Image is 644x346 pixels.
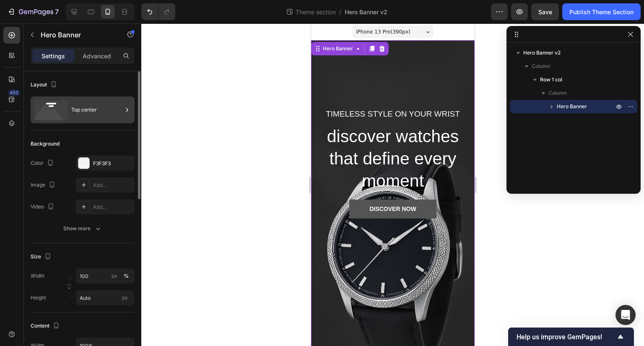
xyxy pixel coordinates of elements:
div: Background [31,140,60,148]
p: Hero Banner [41,30,112,40]
iframe: Design area [311,23,475,346]
div: Color [31,158,55,169]
span: Column [548,89,567,97]
span: Column [532,62,550,70]
p: Advanced [83,52,111,60]
div: Top center [71,100,122,120]
p: Settings [42,52,65,60]
div: 450 [8,89,20,96]
span: Help us improve GemPages! [517,333,615,341]
button: Show survey - Help us improve GemPages! [517,332,626,342]
div: Publish Theme Section [569,8,634,16]
div: Layout [31,79,59,91]
span: Hero Banner v2 [345,8,387,16]
input: px% [76,268,135,284]
div: % [124,272,129,280]
div: Content [31,320,61,332]
span: Hero Banner v2 [523,49,561,57]
div: Image [31,180,57,191]
div: Undo/Redo [141,3,175,20]
div: px [112,272,117,280]
div: Add... [93,182,132,189]
span: px [122,294,128,301]
button: Save [531,3,559,20]
span: Save [538,8,552,16]
label: Width [31,272,44,280]
span: Theme section [294,8,338,16]
div: Video [31,201,56,213]
span: Row 1 col [540,75,562,84]
span: / [339,8,341,16]
button: Show more [31,221,135,236]
span: Hero Banner [557,102,587,111]
button: Publish Theme Section [562,3,641,20]
button: px [121,271,131,281]
div: F3F3F3 [93,160,132,167]
div: Open Intercom Messenger [615,305,636,325]
input: px [76,290,135,305]
p: 7 [55,7,59,17]
div: Add... [93,203,132,211]
label: Height [31,294,46,302]
div: Show more [63,224,102,233]
button: % [109,271,119,281]
div: Size [31,251,53,263]
button: 7 [3,3,62,20]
